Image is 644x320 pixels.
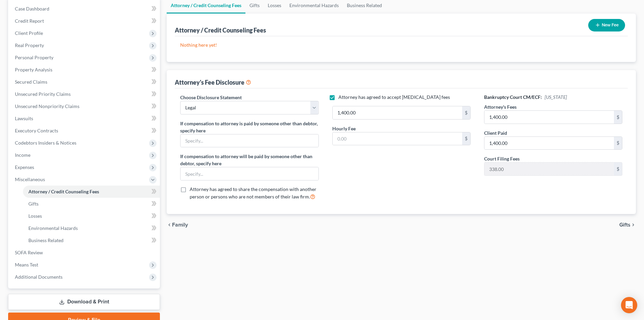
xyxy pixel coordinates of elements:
[484,94,622,101] h6: Bankruptcy Court CM/ECF:
[28,237,64,243] span: Business Related
[180,120,318,134] label: If compensation to attorney is paid by someone other than debtor, specify here
[181,134,318,147] input: Specify...
[614,163,622,175] div: $
[23,210,160,222] a: Losses
[15,274,63,280] span: Additional Documents
[9,88,160,100] a: Unsecured Priority Claims
[15,30,43,36] span: Client Profile
[630,222,636,228] i: chevron_right
[8,294,160,310] a: Download & Print
[15,140,76,146] span: Codebtors Insiders & Notices
[23,186,160,198] a: Attorney / Credit Counseling Fees
[333,106,462,119] input: 0.00
[9,64,160,76] a: Property Analysis
[9,15,160,27] a: Credit Report
[23,222,160,234] a: Environmental Hazards
[9,112,160,125] a: Lawsuits
[167,222,172,228] i: chevron_left
[180,42,622,48] p: Nothing here yet!
[15,115,33,121] span: Lawsuits
[484,129,507,136] label: Client Paid
[545,94,567,100] span: [US_STATE]
[175,78,251,86] div: Attorney's Fee Disclosure
[9,76,160,88] a: Secured Claims
[621,297,637,313] div: Open Intercom Messenger
[181,167,318,180] input: Specify...
[15,6,49,12] span: Case Dashboard
[15,128,58,133] span: Executory Contracts
[462,132,470,145] div: $
[15,67,52,72] span: Property Analysis
[180,94,242,101] label: Choose Disclosure Statement
[15,176,45,182] span: Miscellaneous
[28,189,99,194] span: Attorney / Credit Counseling Fees
[15,79,47,85] span: Secured Claims
[172,222,188,228] span: Family
[9,125,160,137] a: Executory Contracts
[190,186,316,199] span: Attorney has agreed to share the compensation with another person or persons who are not members ...
[9,3,160,15] a: Case Dashboard
[28,225,78,231] span: Environmental Hazards
[15,55,53,60] span: Personal Property
[619,222,636,228] button: Gifts chevron_right
[9,247,160,259] a: SOFA Review
[180,153,318,167] label: If compensation to attorney will be paid by someone other than debtor, specify here
[619,222,630,228] span: Gifts
[614,137,622,150] div: $
[15,164,34,170] span: Expenses
[28,213,42,219] span: Losses
[484,137,614,150] input: 0.00
[484,155,520,162] label: Court Filing Fees
[484,111,614,124] input: 0.00
[484,103,517,110] label: Attorney's Fees
[462,106,470,119] div: $
[15,103,79,109] span: Unsecured Nonpriority Claims
[15,262,38,268] span: Means Test
[175,26,266,34] div: Attorney / Credit Counseling Fees
[15,91,71,97] span: Unsecured Priority Claims
[15,42,44,48] span: Real Property
[15,18,44,24] span: Credit Report
[338,94,450,100] span: Attorney has agreed to accept [MEDICAL_DATA] fees
[23,198,160,210] a: Gifts
[588,19,625,31] button: New Fee
[9,100,160,112] a: Unsecured Nonpriority Claims
[167,222,188,228] button: chevron_left Family
[484,163,614,175] input: 0.00
[15,152,30,158] span: Income
[333,132,462,145] input: 0.00
[15,250,43,255] span: SOFA Review
[614,111,622,124] div: $
[332,125,356,132] label: Hourly Fee
[23,234,160,247] a: Business Related
[28,201,39,207] span: Gifts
